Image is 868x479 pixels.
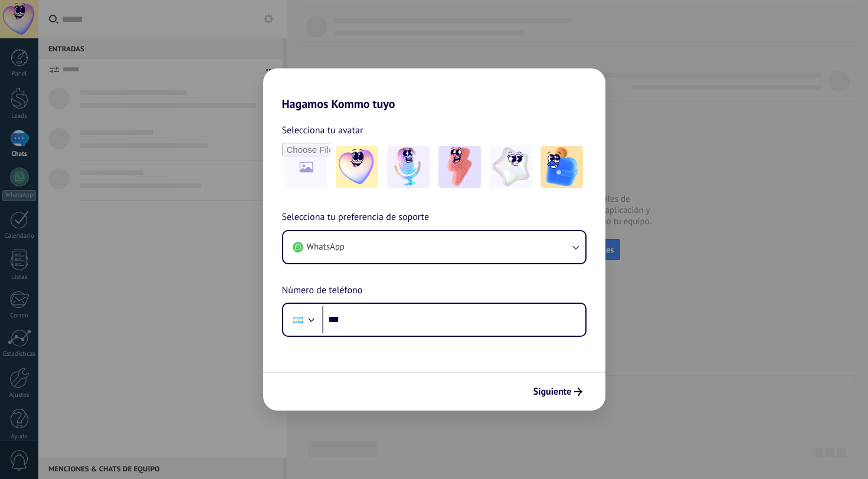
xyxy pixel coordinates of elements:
[528,382,588,402] button: Siguiente
[541,146,583,188] img: -5.jpeg
[533,388,572,396] span: Siguiente
[307,241,345,253] span: WhatsApp
[283,231,585,263] button: WhatsApp
[438,146,481,188] img: -3.jpeg
[287,307,309,332] div: Argentina: + 54
[490,146,532,188] img: -4.jpeg
[282,283,363,298] span: Número de teléfono
[387,146,430,188] img: -2.jpeg
[282,210,430,225] span: Selecciona tu preferencia de soporte
[282,123,363,138] span: Selecciona tu avatar
[263,68,605,111] h2: Hagamos Kommo tuyo
[336,146,378,188] img: -1.jpeg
